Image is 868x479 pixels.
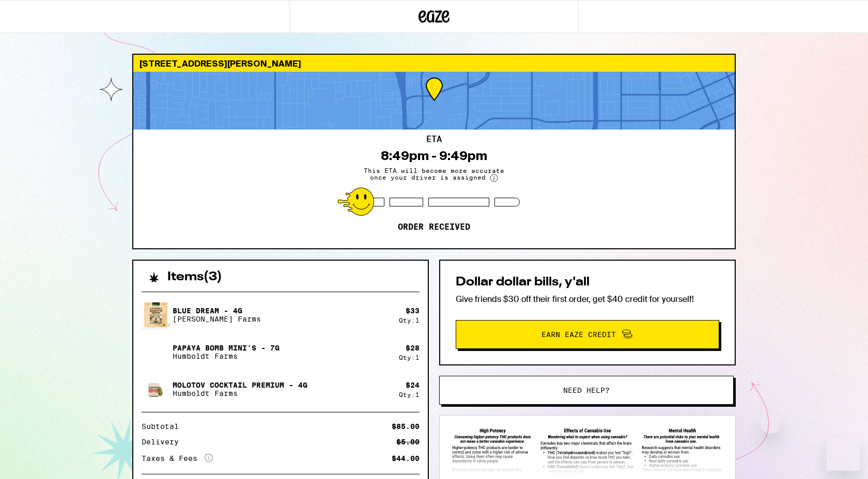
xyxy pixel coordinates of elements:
img: Blue Dream - 4g [142,300,171,329]
img: SB 540 Brochure preview [450,426,725,474]
div: Qty: 1 [399,354,420,361]
p: [PERSON_NAME] Farms [173,315,261,323]
div: 8:49pm - 9:49pm [381,149,487,163]
button: Need help? [439,376,734,405]
div: $ 33 [406,307,420,315]
iframe: Button to launch messaging window [827,438,860,471]
span: Need help? [563,387,610,394]
div: Qty: 1 [399,317,420,324]
h2: Dollar dollar bills, y'all [456,276,719,289]
div: $ 28 [406,344,420,352]
div: Taxes & Fees [142,454,213,463]
p: Molotov Cocktail Premium - 4g [173,381,307,389]
iframe: Close message [760,413,781,434]
div: [STREET_ADDRESS][PERSON_NAME] [133,55,735,72]
h2: ETA [426,135,442,143]
p: Humboldt Farms [173,389,307,397]
h2: Items ( 3 ) [167,271,222,283]
p: Blue Dream - 4g [173,307,261,315]
div: $85.00 [392,423,420,430]
div: $ 24 [406,381,420,389]
button: Earn Eaze Credit [456,320,719,349]
p: Give friends $30 off their first order, get $40 credit for yourself! [456,294,719,305]
span: Earn Eaze Credit [541,331,616,338]
img: Papaya Bomb Mini's - 7g [142,338,171,366]
div: Subtotal [142,423,186,430]
div: $5.00 [396,438,420,445]
p: Order received [398,222,470,232]
div: Delivery [142,438,186,445]
p: Papaya Bomb Mini's - 7g [173,344,280,352]
span: This ETA will become more accurate once your driver is assigned [357,167,512,182]
div: $44.00 [392,455,420,462]
img: Molotov Cocktail Premium - 4g [142,375,171,404]
div: Qty: 1 [399,391,420,398]
p: Humboldt Farms [173,352,280,360]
